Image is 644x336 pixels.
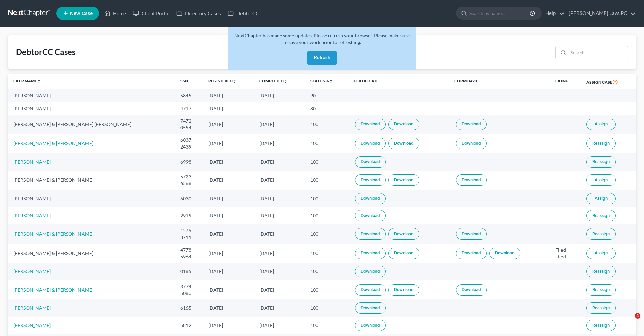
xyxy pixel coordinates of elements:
[203,263,254,280] td: [DATE]
[305,102,348,115] td: 80
[13,305,51,311] a: [PERSON_NAME]
[203,153,254,170] td: [DATE]
[592,287,610,292] span: Reassign
[203,280,254,299] td: [DATE]
[180,173,198,180] div: 5723
[489,248,520,259] a: Download
[180,124,198,131] div: 0554
[254,153,305,170] td: [DATE]
[586,284,616,296] button: Reassign
[592,323,610,328] span: Reassign
[355,174,386,186] a: Download
[542,7,565,19] a: Help
[180,137,198,143] div: 6037
[355,266,386,277] a: Download
[13,121,170,128] div: [PERSON_NAME] & [PERSON_NAME] [PERSON_NAME]
[254,89,305,102] td: [DATE]
[180,283,198,290] div: 3774
[307,51,337,65] button: Refresh
[13,195,170,202] div: [PERSON_NAME]
[592,269,610,274] span: Reassign
[595,177,608,183] span: Assign
[388,248,419,259] a: Download
[180,105,198,112] div: 4717
[355,302,386,314] a: Download
[586,320,616,331] button: Reassign
[13,213,51,218] a: [PERSON_NAME]
[305,280,348,299] td: 100
[621,313,637,329] iframe: Intercom live chat
[233,79,237,83] i: unfold_more
[305,224,348,244] td: 100
[305,263,348,280] td: 100
[173,7,224,19] a: Directory Cases
[254,190,305,207] td: [DATE]
[388,228,419,240] a: Download
[586,174,616,186] button: Assign
[203,190,254,207] td: [DATE]
[13,250,170,257] div: [PERSON_NAME] & [PERSON_NAME]
[203,171,254,190] td: [DATE]
[180,290,198,297] div: 5080
[203,244,254,263] td: [DATE]
[208,78,237,83] a: Registeredunfold_more
[305,244,348,263] td: 100
[355,119,386,130] a: Download
[203,317,254,334] td: [DATE]
[388,174,419,186] a: Download
[592,213,610,218] span: Reassign
[550,74,581,90] th: Filing
[305,171,348,190] td: 100
[180,118,198,124] div: 7472
[469,7,531,19] input: Search by name...
[355,138,386,149] a: Download
[355,193,386,204] a: Download
[586,193,616,204] button: Assign
[175,74,203,90] th: SSN
[388,138,419,149] a: Download
[284,79,288,83] i: unfold_more
[234,33,410,45] span: NextChapter has made some updates. Please refresh your browser. Please make sure to save your wor...
[254,244,305,263] td: [DATE]
[13,268,51,274] a: [PERSON_NAME]
[310,78,333,83] a: Status %unfold_more
[180,195,198,202] div: 6030
[224,7,262,19] a: DebtorCC
[355,156,386,168] a: Download
[254,207,305,224] td: [DATE]
[388,284,419,296] a: Download
[305,299,348,317] td: 100
[16,47,75,57] div: DebtorCC Cases
[586,119,616,130] button: Assign
[13,287,93,293] a: [PERSON_NAME] & [PERSON_NAME]
[180,253,198,260] div: 5964
[259,78,288,83] a: Completedunfold_more
[635,313,640,319] span: 4
[180,305,198,311] div: 6165
[203,207,254,224] td: [DATE]
[180,159,198,165] div: 6998
[592,159,610,164] span: Reassign
[13,140,93,146] a: [PERSON_NAME] & [PERSON_NAME]
[592,305,610,311] span: Reassign
[355,320,386,331] a: Download
[254,263,305,280] td: [DATE]
[203,299,254,317] td: [DATE]
[180,234,198,241] div: 8711
[180,268,198,275] div: 0185
[203,89,254,102] td: [DATE]
[456,284,487,296] a: Download
[254,171,305,190] td: [DATE]
[70,11,93,16] span: New Case
[254,317,305,334] td: [DATE]
[254,224,305,244] td: [DATE]
[355,210,386,221] a: Download
[595,250,608,256] span: Assign
[180,92,198,99] div: 5845
[180,180,198,187] div: 6568
[254,280,305,299] td: [DATE]
[592,231,610,237] span: Reassign
[37,79,41,83] i: unfold_more
[388,119,419,130] a: Download
[555,253,576,260] div: Filed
